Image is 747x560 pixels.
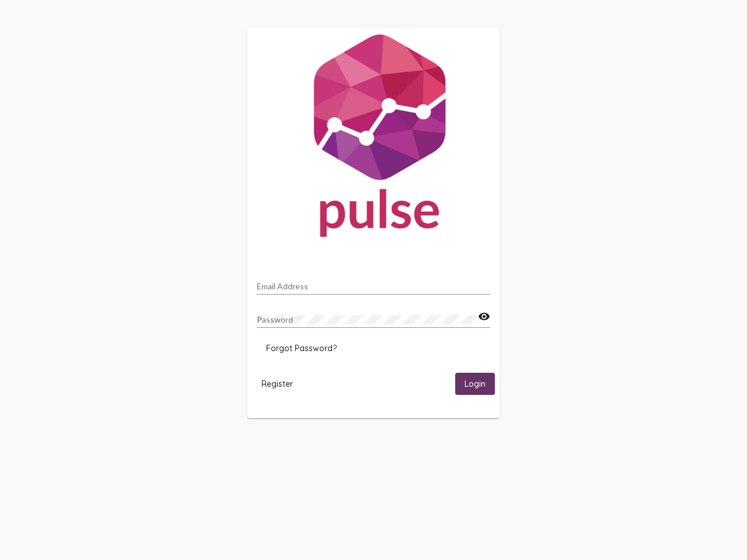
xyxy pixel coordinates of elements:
[465,379,486,390] span: Login
[252,373,302,394] button: Register
[266,343,337,353] span: Forgot Password?
[455,373,495,394] button: Login
[247,28,500,249] img: Pulse For Good Logo
[478,310,490,324] mat-icon: visibility
[257,338,346,359] button: Forgot Password?
[261,379,293,389] span: Register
